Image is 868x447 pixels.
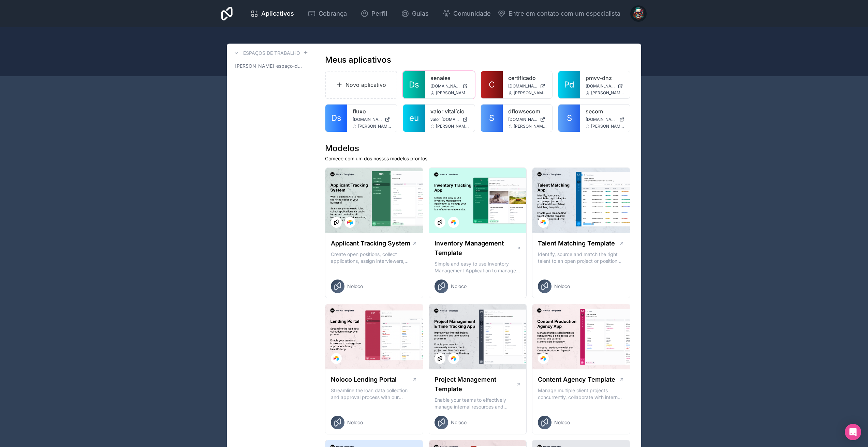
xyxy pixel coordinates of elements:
[508,117,547,122] a: [DOMAIN_NAME]
[430,117,474,122] font: valor [DOMAIN_NAME]
[430,74,469,82] a: senaies
[334,356,339,361] img: Airtable Logo
[451,283,467,290] span: Noloco
[235,63,321,69] font: [PERSON_NAME]-espaço-de-trabalho
[331,113,341,123] font: Ds
[325,143,359,153] font: Modelos
[586,75,612,81] font: pmvv-dnz
[558,71,580,98] a: Pd
[554,419,570,426] span: Noloco
[435,397,521,410] p: Enable your teams to effectively manage internal resources and execute client projects on time.
[232,49,300,57] a: Espaços de trabalho
[508,83,541,89] font: [DOMAIN_NAME]
[331,239,410,248] h1: Applicant Tracking System
[430,83,469,89] a: [DOMAIN_NAME]
[430,117,469,122] a: valor [DOMAIN_NAME]
[508,117,541,122] font: [DOMAIN_NAME]
[435,239,516,258] h1: Inventory Management Template
[509,10,620,17] font: Entre em contato com um especialista
[586,108,603,115] font: secom
[403,105,425,132] a: eu
[541,220,546,225] img: Airtable Logo
[514,90,616,95] font: [PERSON_NAME][EMAIL_ADDRESS][DOMAIN_NAME]
[489,113,494,123] font: S
[436,90,538,95] font: [PERSON_NAME][EMAIL_ADDRESS][DOMAIN_NAME]
[435,260,521,274] p: Simple and easy to use Inventory Management Application to manage your stock, orders and Manufact...
[353,108,366,115] font: fluxo
[554,283,570,290] span: Noloco
[325,55,391,65] font: Meus aplicativos
[345,81,386,88] font: Novo aplicativo
[353,117,386,122] font: [DOMAIN_NAME]
[591,124,693,129] font: [PERSON_NAME][EMAIL_ADDRESS][DOMAIN_NAME]
[508,108,540,115] font: dflowsecom
[586,74,624,82] a: pmvv-dnz
[436,124,538,129] font: [PERSON_NAME][EMAIL_ADDRESS][DOMAIN_NAME]
[232,60,308,72] a: [PERSON_NAME]-espaço-de-trabalho
[591,90,693,95] font: [PERSON_NAME][EMAIL_ADDRESS][DOMAIN_NAME]
[508,83,547,89] a: [DOMAIN_NAME]
[430,107,469,115] a: valor vitalício
[451,220,456,225] img: Airtable Logo
[564,80,574,90] font: Pd
[453,10,491,17] font: Comunidade
[508,74,547,82] a: certificado
[430,75,451,81] font: senaies
[451,419,467,426] span: Noloco
[508,75,536,81] font: certificado
[325,71,397,99] a: Novo aplicativo
[347,220,353,225] img: Airtable Logo
[325,156,427,161] font: Comece com um dos nossos modelos prontos
[302,6,352,21] a: Cobrança
[430,83,464,89] font: [DOMAIN_NAME]
[331,375,397,384] h1: Noloco Lending Portal
[538,375,615,384] h1: Content Agency Template
[558,105,580,132] a: S
[331,251,417,265] p: Create open positions, collect applications, assign interviewers, centralise candidate feedback a...
[325,105,347,132] a: Ds
[498,9,620,18] button: Entre em contato com um especialista
[586,117,624,122] a: [DOMAIN_NAME]
[347,283,363,290] span: Noloco
[261,10,294,17] font: Aplicativos
[358,124,460,129] font: [PERSON_NAME][EMAIL_ADDRESS][DOMAIN_NAME]
[409,113,419,123] font: eu
[567,113,572,123] font: S
[538,239,615,248] h1: Talent Matching Template
[331,387,417,401] p: Streamline the loan data collection and approval process with our Lending Portal template.
[451,356,456,361] img: Airtable Logo
[586,83,619,89] font: [DOMAIN_NAME]
[481,105,503,132] a: S
[586,117,619,122] font: [DOMAIN_NAME]
[586,83,624,89] a: [DOMAIN_NAME]
[319,10,347,17] font: Cobrança
[371,10,387,17] font: Perfil
[403,71,425,98] a: Ds
[243,50,300,56] font: Espaços de trabalho
[430,108,465,115] font: valor vitalício
[396,6,434,21] a: Guias
[435,375,516,394] h1: Project Management Template
[409,80,419,90] font: Ds
[245,6,299,21] a: Aplicativos
[489,80,495,90] font: C
[586,107,624,115] a: secom
[508,107,547,115] a: dflowsecom
[845,424,861,440] div: Abra o Intercom Messenger
[353,117,392,122] a: [DOMAIN_NAME]
[412,10,429,17] font: Guias
[538,387,624,401] p: Manage multiple client projects concurrently, collaborate with internal and external stakeholders...
[538,251,624,265] p: Identify, source and match the right talent to an open project or position with our Talent Matchi...
[481,71,503,98] a: C
[541,356,546,361] img: Airtable Logo
[347,419,363,426] span: Noloco
[514,124,616,129] font: [PERSON_NAME][EMAIL_ADDRESS][DOMAIN_NAME]
[437,6,496,21] a: Comunidade
[355,6,393,21] a: Perfil
[353,107,392,115] a: fluxo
